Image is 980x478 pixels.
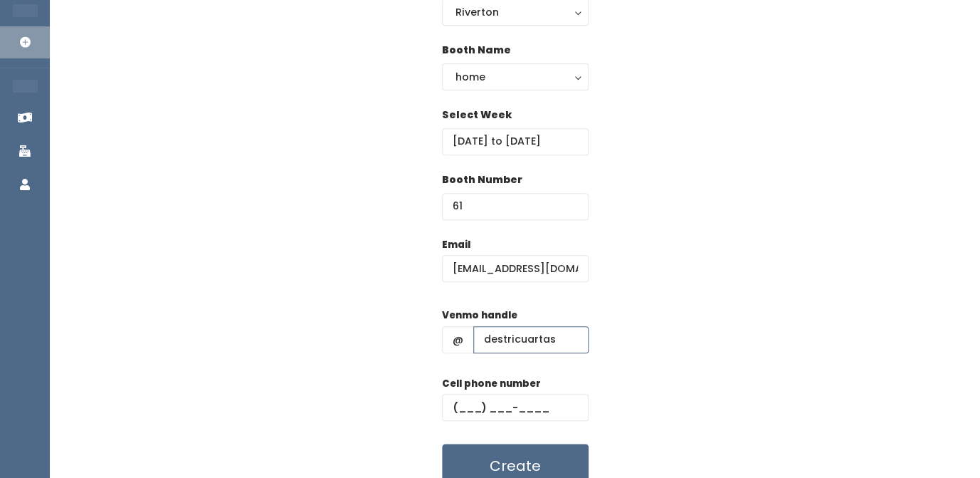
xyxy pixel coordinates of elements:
[442,394,589,421] input: (___) ___-____
[442,193,589,220] input: Booth Number
[442,128,589,155] input: Select week
[442,108,512,123] label: Select Week
[442,172,522,187] label: Booth Number
[442,308,517,323] label: Venmo handle
[442,63,589,90] button: home
[455,4,575,20] div: Riverton
[442,255,589,282] input: @ .
[442,377,541,391] label: Cell phone number
[442,238,470,252] label: Email
[442,326,474,353] span: @
[442,43,511,58] label: Booth Name
[455,69,575,85] div: home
